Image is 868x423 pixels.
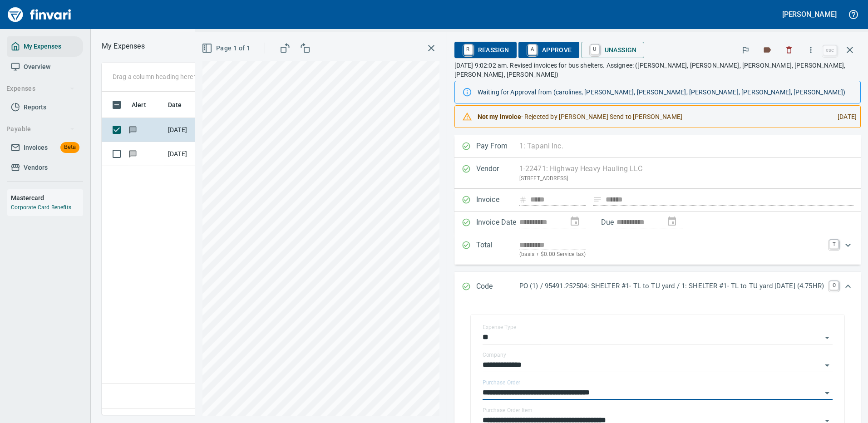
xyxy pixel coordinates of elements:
[829,240,838,249] a: T
[132,99,158,110] span: Alert
[5,4,74,25] img: Finvari
[478,108,830,125] div: - Rejected by [PERSON_NAME] Send to [PERSON_NAME]
[24,61,50,73] span: Overview
[168,99,182,110] span: Date
[132,99,146,110] span: Alert
[113,72,246,81] p: Drag a column heading here to group the table
[7,157,83,178] a: Vendors
[476,281,519,293] p: Code
[168,99,194,110] span: Date
[454,234,861,265] div: Expand
[454,272,861,302] div: Expand
[7,138,83,158] a: InvoicesBeta
[588,42,637,58] span: Unassign
[164,118,210,142] td: [DATE]
[476,240,519,259] p: Total
[821,387,833,399] button: Open
[829,281,838,290] a: C
[6,83,75,94] span: Expenses
[11,204,71,211] a: Corporate Card Benefits
[581,42,644,58] button: UUnassign
[483,380,520,385] label: Purchase Order
[164,142,210,166] td: [DATE]
[801,40,821,60] button: More
[478,113,521,120] strong: Not my invoice
[128,151,138,157] span: Has messages
[7,57,83,77] a: Overview
[821,331,833,344] button: Open
[483,325,516,330] label: Expense Type
[102,41,145,52] p: My Expenses
[24,102,46,113] span: Reports
[526,42,572,58] span: Approve
[3,121,79,138] button: Payable
[203,43,250,54] span: Page 1 of 1
[779,40,799,60] button: Discard
[454,61,861,79] p: [DATE] 9:02:02 am. Revised invoices for bus shelters. Assignee: ([PERSON_NAME], [PERSON_NAME], [P...
[7,97,83,118] a: Reports
[735,40,755,60] button: Flag
[782,10,837,19] h5: [PERSON_NAME]
[528,44,537,54] a: A
[821,359,833,372] button: Open
[483,352,506,358] label: Company
[519,281,824,291] p: PO (1) / 95491.252504: SHELTER #1- TL to TU yard / 1: SHELTER #1- TL to TU yard [DATE] (4.75HR)
[591,44,599,54] a: U
[11,193,83,203] h6: Mastercard
[6,123,75,135] span: Payable
[24,142,48,153] span: Invoices
[128,127,138,133] span: Has messages
[830,108,857,125] div: [DATE]
[24,162,48,173] span: Vendors
[464,44,473,54] a: R
[780,7,839,21] button: [PERSON_NAME]
[60,142,79,152] span: Beta
[102,41,145,52] nav: breadcrumb
[518,42,579,58] button: AApprove
[3,80,79,97] button: Expenses
[519,250,824,259] p: (basis + $0.00 Service tax)
[823,45,837,55] a: esc
[7,36,83,57] a: My Expenses
[462,42,509,58] span: Reassign
[757,40,777,60] button: Labels
[478,84,853,100] div: Waiting for Approval from (carolines, [PERSON_NAME], [PERSON_NAME], [PERSON_NAME], [PERSON_NAME],...
[24,41,61,52] span: My Expenses
[200,40,254,57] button: Page 1 of 1
[454,42,517,58] button: RReassign
[821,39,861,61] span: Close invoice
[483,408,532,413] label: Purchase Order Item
